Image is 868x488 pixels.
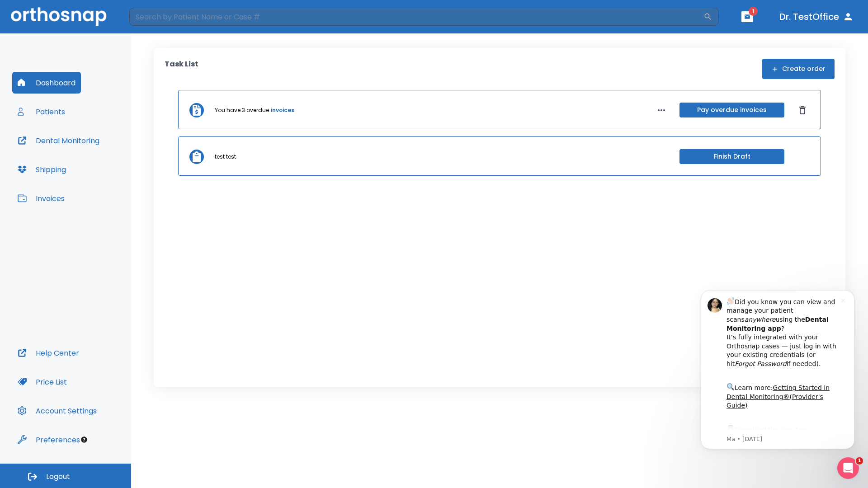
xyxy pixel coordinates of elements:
[12,400,102,422] button: Account Settings
[46,472,70,482] span: Logout
[12,101,71,122] button: Patients
[837,457,859,479] iframe: Intercom live chat
[776,9,857,25] button: Dr. TestOffice
[271,106,294,114] a: invoices
[12,130,105,151] button: Dental Monitoring
[80,436,88,444] div: Tooltip anchor
[12,342,85,364] button: Help Center
[12,429,85,450] button: Preferences
[129,8,703,26] input: Search by Patient Name or Case #
[165,59,198,79] p: Task List
[679,149,784,164] button: Finish Draft
[215,153,236,161] p: test test
[795,103,810,117] button: Dismiss
[687,279,868,483] iframe: Intercom notifications message
[12,72,81,94] button: Dashboard
[679,103,784,117] button: Pay overdue invoices
[12,159,71,180] button: Shipping
[11,7,107,26] img: Orthosnap
[856,457,863,465] span: 1
[12,371,72,393] button: Price List
[12,188,70,209] button: Invoices
[215,106,269,114] p: You have 3 overdue
[749,7,758,16] span: 1
[762,59,835,79] button: Create order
